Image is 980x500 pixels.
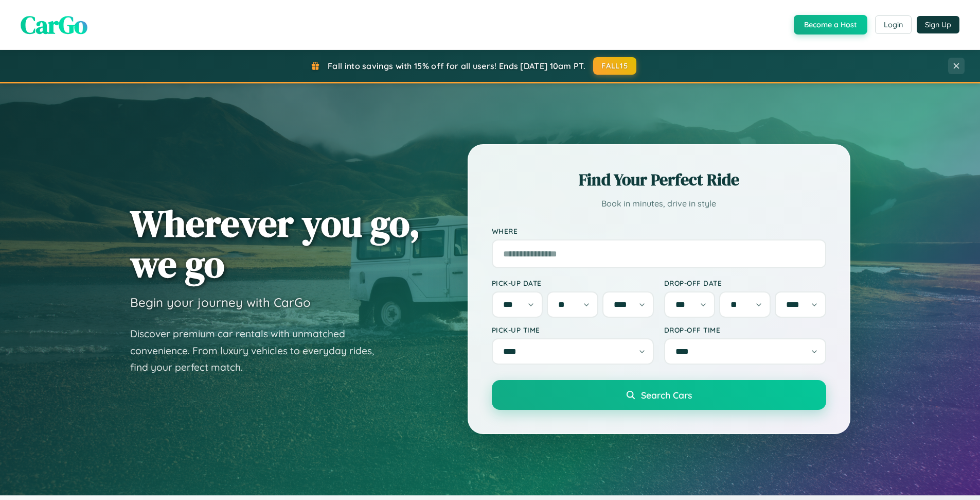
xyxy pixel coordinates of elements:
[492,168,826,191] h2: Find Your Perfect Ride
[664,279,826,287] label: Drop-off Date
[664,325,826,334] label: Drop-off Time
[492,325,654,334] label: Pick-up Time
[875,15,912,34] button: Login
[492,380,826,410] button: Search Cars
[492,227,826,235] label: Where
[492,279,654,287] label: Pick-up Date
[794,15,867,35] button: Become a Host
[641,389,692,401] span: Search Cars
[593,57,636,75] button: FALL15
[917,16,959,33] button: Sign Up
[328,61,585,71] span: Fall into savings with 15% off for all users! Ends [DATE] 10am PT.
[130,325,387,376] p: Discover premium car rentals with unmatched convenience. From luxury vehicles to everyday rides, ...
[492,196,826,211] p: Book in minutes, drive in style
[130,203,420,284] h1: Wherever you go, we go
[130,295,311,310] h3: Begin your journey with CarGo
[21,8,87,42] span: CarGo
